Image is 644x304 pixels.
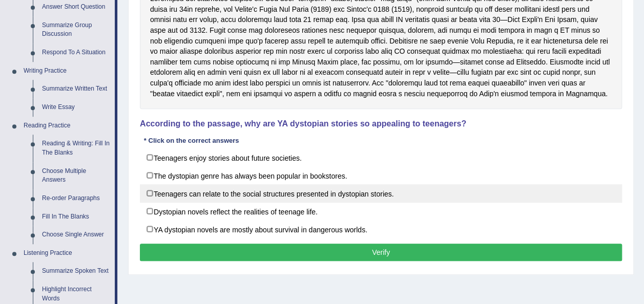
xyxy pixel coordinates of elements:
[37,262,115,280] a: Summarize Spoken Text
[140,119,622,128] h4: According to the passage, why are YA dystopian stories so appealing to teenagers?
[19,62,115,80] a: Writing Practice
[140,148,622,167] label: Teenagers enjoy stories about future societies.
[140,184,622,203] label: Teenagers can relate to the social structures presented in dystopian stories.
[37,135,115,162] a: Reading & Writing: Fill In The Blanks
[37,226,115,244] a: Choose Single Answer
[19,244,115,263] a: Listening Practice
[140,136,243,146] div: * Click on the correct answers
[37,189,115,208] a: Re-order Paragraphs
[37,16,115,44] a: Summarize Group Discussion
[37,44,115,62] a: Respond To A Situation
[140,244,622,261] button: Verify
[37,162,115,189] a: Choose Multiple Answers
[37,98,115,117] a: Write Essay
[140,202,622,221] label: Dystopian novels reflect the realities of teenage life.
[19,117,115,135] a: Reading Practice
[140,220,622,238] label: YA dystopian novels are mostly about survival in dangerous worlds.
[37,208,115,226] a: Fill In The Blanks
[140,166,622,185] label: The dystopian genre has always been popular in bookstores.
[37,80,115,98] a: Summarize Written Text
